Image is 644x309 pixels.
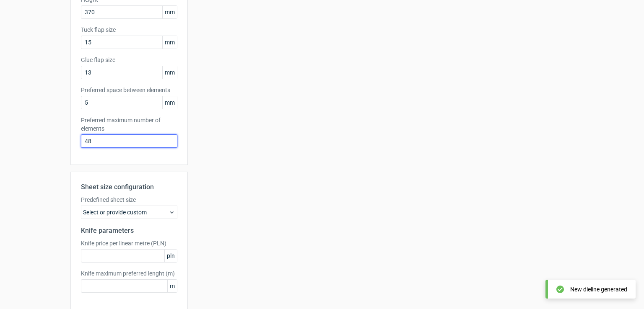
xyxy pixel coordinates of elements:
[162,36,177,49] span: mm
[570,285,627,294] div: New dieline generated
[81,269,177,278] label: Knife maximum preferred lenght (m)
[162,96,177,109] span: mm
[167,280,177,292] span: m
[81,206,177,219] div: Select or provide custom
[81,182,177,192] h2: Sheet size configuration
[81,26,177,34] label: Tuck flap size
[81,196,177,204] label: Predefined sheet size
[81,56,177,64] label: Glue flap size
[81,226,177,236] h2: Knife parameters
[81,86,177,94] label: Preferred space between elements
[162,66,177,79] span: mm
[162,6,177,18] span: mm
[81,239,177,247] label: Knife price per linear metre (PLN)
[81,116,177,133] label: Preferred maximum number of elements
[164,250,177,262] span: pln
